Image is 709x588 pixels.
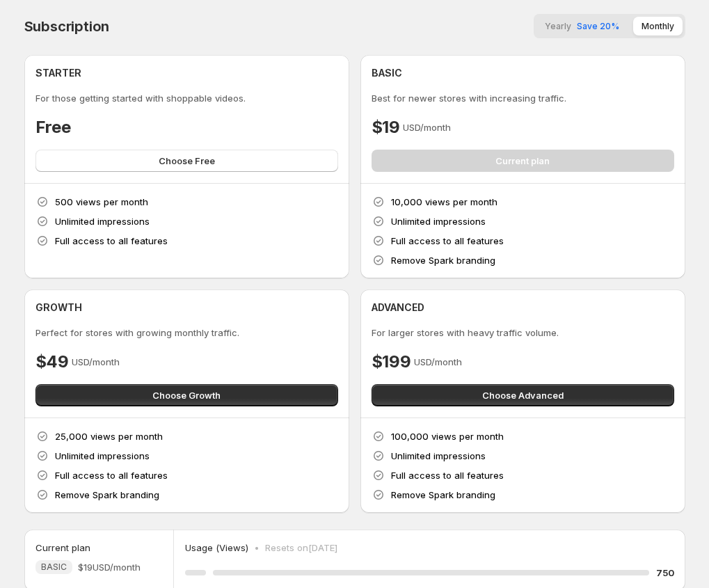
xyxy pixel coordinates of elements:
[185,541,248,555] p: Usage (Views)
[403,120,451,134] p: USD/month
[55,449,150,463] p: Unlimited impressions
[55,195,148,209] p: 500 views per month
[372,301,424,315] h4: ADVANCED
[372,351,411,373] h4: $199
[35,541,90,555] h5: Current plan
[536,17,628,35] button: YearlySave 20%
[35,150,338,172] button: Choose Free
[55,468,168,482] p: Full access to all features
[372,326,674,340] p: For larger stores with heavy traffic volume.
[391,449,486,463] p: Unlimited impressions
[254,541,260,555] p: •
[55,234,168,248] p: Full access to all features
[35,66,81,80] h4: STARTER
[72,355,120,369] p: USD/month
[372,116,400,138] h4: $19
[35,384,338,406] button: Choose Growth
[372,91,674,105] p: Best for newer stores with increasing traffic.
[55,429,163,443] p: 25,000 views per month
[78,560,141,574] span: $19 USD/month
[55,214,150,228] p: Unlimited impressions
[372,384,674,406] button: Choose Advanced
[391,468,504,482] p: Full access to all features
[35,351,69,373] h4: $49
[55,488,159,502] p: Remove Spark branding
[35,301,82,315] h4: GROWTH
[41,562,67,573] span: BASIC
[391,488,495,502] p: Remove Spark branding
[391,214,486,228] p: Unlimited impressions
[152,388,221,402] span: Choose Growth
[391,253,495,267] p: Remove Spark branding
[159,154,215,168] span: Choose Free
[35,91,338,105] p: For those getting started with shoppable videos.
[391,195,497,209] p: 10,000 views per month
[633,17,683,35] button: Monthly
[372,66,402,80] h4: BASIC
[414,355,462,369] p: USD/month
[577,21,619,31] span: Save 20%
[265,541,337,555] p: Resets on [DATE]
[391,429,504,443] p: 100,000 views per month
[391,234,504,248] p: Full access to all features
[656,566,674,580] h5: 750
[482,388,564,402] span: Choose Advanced
[24,18,110,35] h4: Subscription
[35,116,71,138] h4: Free
[545,21,571,31] span: Yearly
[35,326,338,340] p: Perfect for stores with growing monthly traffic.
